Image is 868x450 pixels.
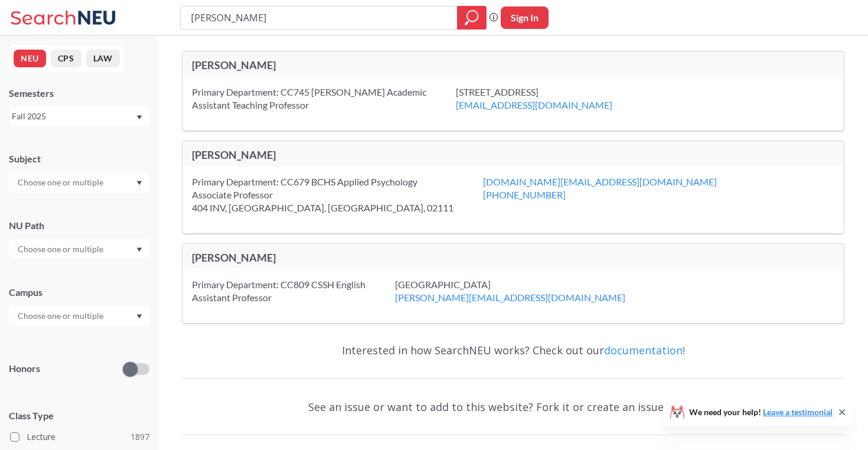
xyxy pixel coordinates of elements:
[192,278,395,304] div: Primary Department: CC809 CSSH English Assistant Professor
[395,278,655,304] div: [GEOGRAPHIC_DATA]
[14,50,46,67] button: NEU
[9,219,149,232] div: NU Path
[763,407,833,417] a: Leave a testimonial
[192,86,456,112] div: Primary Department: CC745 [PERSON_NAME] Academic Assistant Teaching Professor
[501,6,549,29] button: Sign In
[192,58,513,71] div: [PERSON_NAME]
[136,181,142,185] svg: Dropdown arrow
[192,148,513,161] div: [PERSON_NAME]
[604,343,685,357] a: documentation!
[689,408,833,416] span: We need your help!
[136,115,142,120] svg: Dropdown arrow
[483,176,717,187] a: [DOMAIN_NAME][EMAIL_ADDRESS][DOMAIN_NAME]
[51,50,81,67] button: CPS
[192,251,513,264] div: [PERSON_NAME]
[12,242,111,256] input: Choose one or multiple
[9,107,149,126] div: Fall 2025Dropdown arrow
[9,362,40,376] p: Honors
[457,6,487,30] div: magnifying glass
[182,390,844,424] div: See an issue or want to add to this website? Fork it or create an issue on .
[9,239,149,259] div: Dropdown arrow
[483,189,566,200] a: [PHONE_NUMBER]
[192,175,483,214] div: Primary Department: CC679 BCHS Applied Psychology Associate Professor 404 INV, [GEOGRAPHIC_DATA],...
[136,314,142,319] svg: Dropdown arrow
[456,99,612,110] a: [EMAIL_ADDRESS][DOMAIN_NAME]
[9,306,149,326] div: Dropdown arrow
[9,409,149,422] span: Class Type
[9,152,149,165] div: Subject
[136,247,142,252] svg: Dropdown arrow
[182,333,844,367] div: Interested in how SearchNEU works? Check out our
[9,87,149,100] div: Semesters
[9,286,149,299] div: Campus
[9,172,149,193] div: Dropdown arrow
[10,429,149,445] label: Lecture
[12,309,111,323] input: Choose one or multiple
[190,8,449,28] input: Class, professor, course number, "phrase"
[12,175,111,190] input: Choose one or multiple
[395,292,625,303] a: [PERSON_NAME][EMAIL_ADDRESS][DOMAIN_NAME]
[86,50,120,67] button: LAW
[130,431,149,444] span: 1897
[12,110,135,123] div: Fall 2025
[465,9,479,26] svg: magnifying glass
[456,86,642,112] div: [STREET_ADDRESS]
